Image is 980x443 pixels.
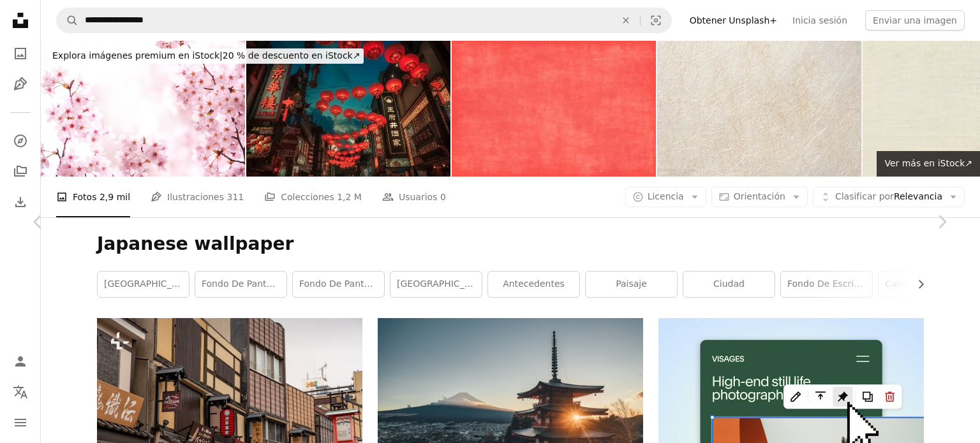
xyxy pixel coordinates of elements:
[52,50,223,61] span: Explora imágenes premium en iStock |
[909,272,924,297] button: desplazar lista a la derecha
[8,128,33,154] a: Explorar
[641,8,671,33] button: Búsqueda visual
[835,191,894,201] span: Clasificar por
[586,272,677,297] a: paisaje
[293,272,384,297] a: Fondo de pantalla de [GEOGRAPHIC_DATA]
[625,187,706,207] button: Licencia
[8,410,33,435] button: Menú
[56,8,672,33] form: Encuentra imágenes en todo el sitio
[711,187,808,207] button: Orientación
[452,41,656,177] img: Coral melocotón Grunge papel hormigón fondo de pared abstracto ombre naranja milenario rosa textu...
[390,272,482,297] a: [GEOGRAPHIC_DATA]
[57,8,78,33] button: Buscar en Unsplash
[8,159,33,184] a: Colecciones
[657,41,861,177] img: Fondo de textura de papel de arroz Beige
[682,10,785,31] a: Obtener Unsplash+
[903,161,980,283] a: Siguiente
[337,190,362,204] span: 1,2 M
[246,41,450,177] img: Chinatown en Japón por la noche
[151,177,244,217] a: Ilustraciones 311
[97,233,924,256] h1: Japanese wallpaper
[382,177,446,217] a: Usuarios 0
[488,272,579,297] a: antecedentes
[48,48,364,64] div: 20 % de descuento en iStock ↗
[195,272,286,297] a: fondo de pantalla
[813,187,965,207] button: Clasificar porRelevancia
[785,10,855,31] a: Inicia sesión
[648,191,684,201] span: Licencia
[835,191,942,203] span: Relevancia
[98,272,189,297] a: [GEOGRAPHIC_DATA]
[884,158,972,168] span: Ver más en iStock ↗
[440,190,446,204] span: 0
[8,71,33,97] a: Ilustraciones
[8,349,33,374] a: Iniciar sesión / Registrarse
[41,41,371,71] a: Explora imágenes premium en iStock|20 % de descuento en iStock↗
[41,41,245,177] img: Cherry Blossom In Japan
[865,10,965,31] button: Enviar una imagen
[8,379,33,405] button: Idioma
[8,41,33,66] a: Fotos
[683,272,775,297] a: ciudad
[612,8,640,33] button: Borrar
[734,191,785,201] span: Orientación
[781,272,872,297] a: Fondo de escritorio
[97,400,362,412] a: Una calle de la ciudad llena de muchos edificios altos
[264,177,362,217] a: Colecciones 1,2 M
[378,401,643,412] a: Templo de la pagoda rodeado de árboles
[877,151,980,177] a: Ver más en iStock↗
[226,190,244,204] span: 311
[879,272,970,297] a: calle [GEOGRAPHIC_DATA]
